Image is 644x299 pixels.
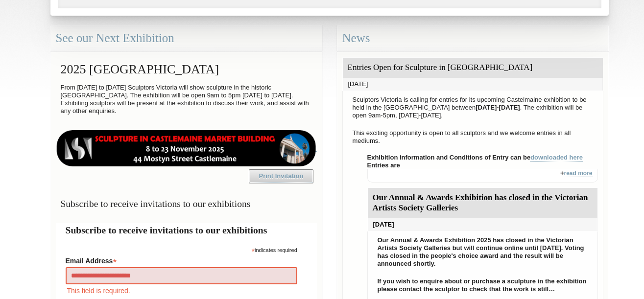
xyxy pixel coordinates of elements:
[343,78,603,91] div: [DATE]
[66,285,297,296] div: This field is required.
[368,218,597,231] div: [DATE]
[66,245,297,254] div: indicates required
[343,58,603,78] div: Entries Open for Sculpture in [GEOGRAPHIC_DATA]
[249,169,313,183] a: Print Invitation
[368,188,597,218] div: Our Annual & Awards Exhibition has closed in the Victorian Artists Society Galleries
[348,93,598,122] p: Sculptors Victoria is calling for entries for its upcoming Castelmaine exhibition to be held in t...
[367,169,598,183] div: +
[56,81,317,117] p: From [DATE] to [DATE] Sculptors Victoria will show sculpture in the historic [GEOGRAPHIC_DATA]. T...
[66,254,297,266] label: Email Address
[373,275,593,296] p: If you wish to enquire about or purchase a sculpture in the exhibition please contact the sculpto...
[367,154,583,161] strong: Exhibition information and Conditions of Entry can be
[348,127,598,147] p: This exciting opportunity is open to all sculptors and we welcome entries in all mediums.
[373,234,593,270] p: Our Annual & Awards Exhibition 2025 has closed in the Victorian Artists Society Galleries but wil...
[530,154,583,161] a: downloaded here
[56,194,317,213] h3: Subscribe to receive invitations to our exhibitions
[564,170,592,177] a: read more
[337,25,609,51] div: News
[66,223,307,237] h2: Subscribe to receive invitations to our exhibitions
[50,25,322,51] div: See our Next Exhibition
[476,104,520,111] strong: [DATE]-[DATE]
[56,57,317,81] h2: 2025 [GEOGRAPHIC_DATA]
[56,130,317,166] img: castlemaine-ldrbd25v2.png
